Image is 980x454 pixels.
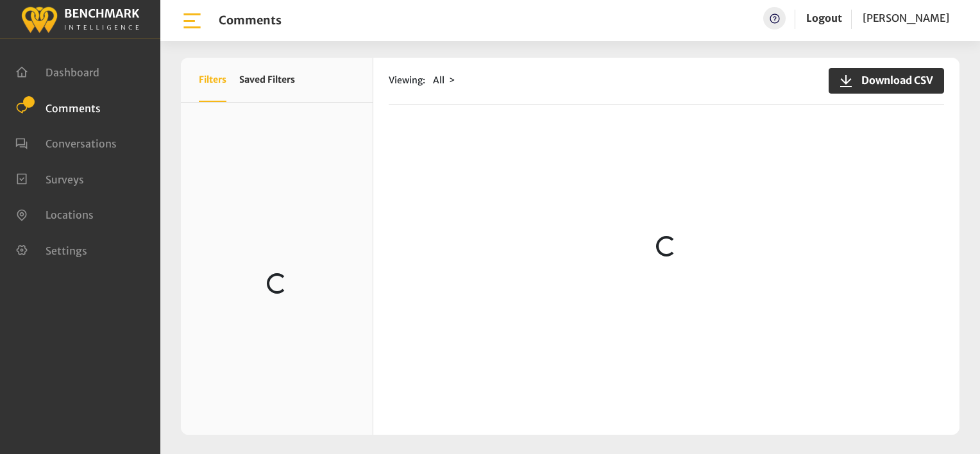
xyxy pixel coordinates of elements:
span: Download CSV [854,72,933,88]
a: Surveys [15,172,84,185]
a: [PERSON_NAME] [863,7,949,29]
span: Comments [46,101,101,114]
span: Dashboard [46,66,99,79]
button: Saved Filters [239,58,295,102]
span: Settings [46,244,87,256]
h1: Comments [219,13,282,28]
a: Logout [806,7,842,29]
span: Locations [46,208,94,221]
a: Conversations [15,136,117,149]
a: Comments [15,101,101,113]
a: Settings [15,243,87,256]
span: Conversations [46,137,117,150]
button: Download CSV [829,68,944,94]
a: Locations [15,207,94,220]
img: bar [181,10,203,32]
a: Logout [806,12,842,24]
button: Filters [199,58,226,102]
span: All [433,74,444,86]
span: [PERSON_NAME] [863,12,949,24]
a: Dashboard [15,65,99,78]
span: Viewing: [389,74,425,87]
img: benchmark [21,3,140,35]
span: Surveys [46,172,84,185]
